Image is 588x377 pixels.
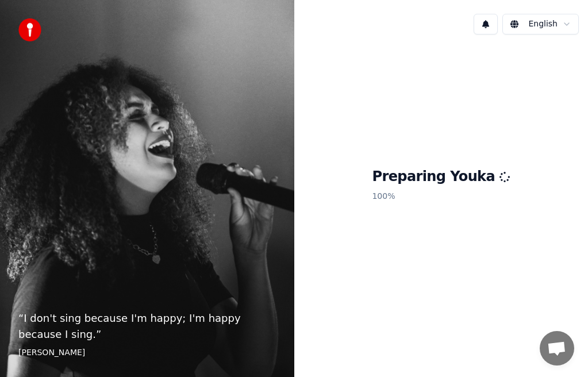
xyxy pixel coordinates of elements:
[372,168,510,186] h1: Preparing Youka
[18,310,276,343] p: “ I don't sing because I'm happy; I'm happy because I sing. ”
[540,331,574,366] a: Open chat
[18,347,276,359] footer: [PERSON_NAME]
[18,18,41,41] img: youka
[372,186,510,207] p: 100 %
